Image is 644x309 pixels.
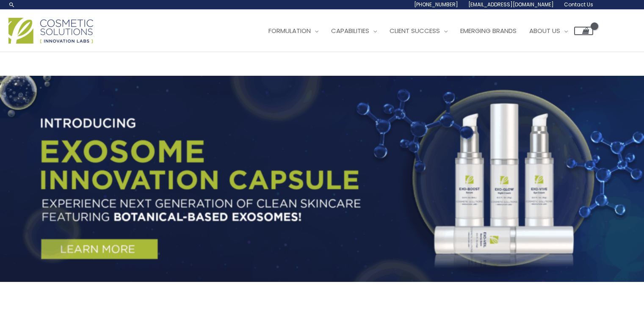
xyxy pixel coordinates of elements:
[460,26,517,35] span: Emerging Brands
[325,18,383,44] a: Capabilities
[454,18,523,44] a: Emerging Brands
[574,27,593,35] a: View Shopping Cart, empty
[523,18,574,44] a: About Us
[529,26,560,35] span: About Us
[468,1,554,8] span: [EMAIL_ADDRESS][DOMAIN_NAME]
[564,1,593,8] span: Contact Us
[8,18,93,44] img: Cosmetic Solutions Logo
[414,1,458,8] span: [PHONE_NUMBER]
[256,18,593,44] nav: Site Navigation
[262,18,325,44] a: Formulation
[390,26,440,35] span: Client Success
[331,26,369,35] span: Capabilities
[8,1,15,8] a: Search icon link
[383,18,454,44] a: Client Success
[268,26,311,35] span: Formulation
